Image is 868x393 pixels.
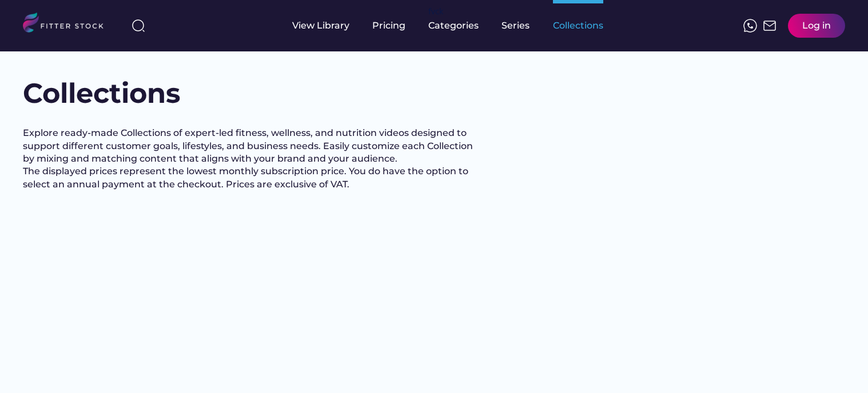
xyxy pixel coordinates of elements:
[23,127,480,191] h2: Explore ready-made Collections of expert-led fitness, wellness, and nutrition videos designed to ...
[428,6,443,17] div: fvck
[802,19,831,32] div: Log in
[372,19,405,32] div: Pricing
[763,19,777,33] img: Frame%2051.svg
[23,13,113,36] img: LOGO.svg
[132,19,145,33] img: search-normal%203.svg
[743,19,757,33] img: meteor-icons_whatsapp%20%281%29.svg
[23,74,180,113] h1: Collections
[428,19,479,32] div: Categories
[553,19,603,32] div: Collections
[501,19,530,32] div: Series
[292,19,349,32] div: View Library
